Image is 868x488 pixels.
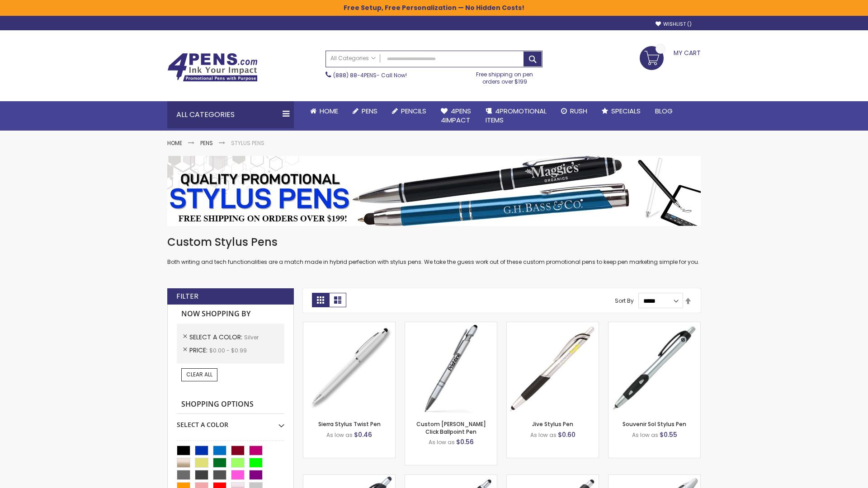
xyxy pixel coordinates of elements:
[167,235,701,266] div: Both writing and tech functionalities are a match made in hybrid perfection with stylus pens. We ...
[416,420,486,435] a: Custom [PERSON_NAME] Click Ballpoint Pen
[186,371,212,378] span: Clear All
[507,322,599,414] img: Jive Stylus Pen-Silver
[231,139,264,147] strong: Stylus Pens
[660,430,677,439] span: $0.55
[333,71,407,79] span: - Call Now!
[362,106,377,116] span: Pens
[611,106,641,116] span: Specials
[530,431,557,439] span: As low as
[303,474,395,482] a: React Stylus Grip Pen-Silver
[244,333,259,341] span: Silver
[478,101,554,131] a: 4PROMOTIONALITEMS
[189,333,244,342] span: Select A Color
[177,414,284,429] div: Select A Color
[615,297,634,305] label: Sort By
[656,21,692,28] a: Wishlist
[200,139,213,147] a: Pens
[405,322,497,329] a: Custom Alex II Click Ballpoint Pen-Silver
[345,101,385,121] a: Pens
[434,101,478,131] a: 4Pens4impact
[507,474,599,482] a: Souvenir® Emblem Stylus Pen-Silver
[318,420,381,428] a: Sierra Stylus Twist Pen
[441,106,471,125] span: 4Pens 4impact
[405,322,497,414] img: Custom Alex II Click Ballpoint Pen-Silver
[558,430,576,439] span: $0.60
[326,51,380,66] a: All Categories
[167,139,182,147] a: Home
[354,430,372,439] span: $0.46
[570,106,587,116] span: Rush
[303,322,395,414] img: Stypen-35-Silver
[609,322,700,414] img: Souvenir Sol Stylus Pen-Silver
[648,101,680,121] a: Blog
[189,346,209,355] span: Price
[177,305,284,324] strong: Now Shopping by
[456,437,474,446] span: $0.56
[429,438,455,446] span: As low as
[303,322,395,329] a: Stypen-35-Silver
[486,106,547,125] span: 4PROMOTIONAL ITEMS
[655,106,673,116] span: Blog
[167,156,701,226] img: Stylus Pens
[333,71,377,79] a: (888) 88-4PENS
[532,420,573,428] a: Jive Stylus Pen
[181,368,217,381] a: Clear All
[609,474,700,482] a: Twist Highlighter-Pen Stylus Combo-Silver
[467,67,543,85] div: Free shipping on pen orders over $199
[507,322,599,329] a: Jive Stylus Pen-Silver
[312,293,329,307] strong: Grid
[623,420,686,428] a: Souvenir Sol Stylus Pen
[330,55,376,62] span: All Categories
[177,395,284,414] strong: Shopping Options
[320,106,338,116] span: Home
[209,347,247,354] span: $0.00 - $0.99
[401,106,426,116] span: Pencils
[176,291,198,301] strong: Filter
[303,101,345,121] a: Home
[554,101,594,121] a: Rush
[167,101,294,128] div: All Categories
[385,101,434,121] a: Pencils
[167,53,258,82] img: 4Pens Custom Pens and Promotional Products
[405,474,497,482] a: Epiphany Stylus Pens-Silver
[594,101,648,121] a: Specials
[326,431,353,439] span: As low as
[632,431,658,439] span: As low as
[167,235,701,249] h1: Custom Stylus Pens
[609,322,700,329] a: Souvenir Sol Stylus Pen-Silver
